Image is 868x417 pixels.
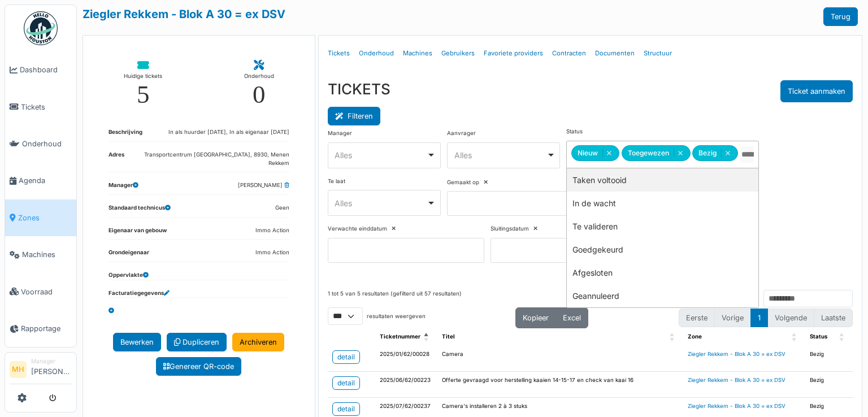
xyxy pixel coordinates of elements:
[328,225,387,233] label: Verwachte einddatum
[21,286,72,297] span: Voorraad
[337,404,355,414] div: detail
[491,225,529,233] label: Sluitingsdatum
[10,361,27,378] li: MH
[31,357,72,366] div: Manager
[5,273,76,310] a: Voorraad
[108,249,149,262] dt: Grondeigenaar
[255,249,289,257] dd: Immo Action
[810,333,827,340] span: Status
[447,129,476,138] label: Aanvrager
[22,249,72,260] span: Machines
[567,192,758,215] div: In de wacht
[721,149,734,157] button: Remove item: 'ongoing'
[244,71,274,82] div: Onderhoud
[674,149,687,157] button: Remove item: 'assigned'
[108,128,142,141] dt: Beschrijving
[437,40,479,67] a: Gebruikers
[354,40,398,67] a: Onderhoud
[108,271,149,280] dt: Oppervlakte
[137,82,150,107] div: 5
[115,51,171,116] a: Huidige tickets 5
[108,227,167,240] dt: Eigenaar van gebouw
[156,357,241,376] a: Genereer QR-code
[21,102,72,112] span: Tickets
[5,162,76,199] a: Agenda
[167,333,227,351] a: Dupliceren
[18,212,72,223] span: Zones
[780,80,853,102] button: Ticket aanmaken
[437,346,683,372] td: Camera
[337,352,355,362] div: detail
[24,11,58,45] img: Badge_color-CXgf-gQk.svg
[10,357,72,384] a: MH Manager[PERSON_NAME]
[5,125,76,162] a: Onderhoud
[328,107,380,125] button: Filteren
[571,145,619,161] div: Nieuw
[19,175,72,186] span: Agenda
[688,351,785,357] a: Ziegler Rekkem - Blok A 30 = ex DSV
[232,333,284,351] a: Archiveren
[375,346,437,372] td: 2025/01/62/00028
[567,238,758,261] div: Goedgekeurd
[124,71,162,82] div: Huidige tickets
[5,51,76,88] a: Dashboard
[168,128,289,137] dd: In als huurder [DATE], In als eigenaar [DATE]
[5,199,76,236] a: Zones
[20,64,72,75] span: Dashboard
[328,129,352,138] label: Manager
[602,149,615,157] button: Remove item: 'new'
[5,88,76,125] a: Tickets
[447,179,479,187] label: Gemaakt op
[792,328,798,346] span: Zone: Activate to sort
[442,333,455,340] span: Titel
[398,40,437,67] a: Machines
[108,289,170,298] dt: Facturatiegegevens
[367,312,426,321] label: resultaten weergeven
[622,145,691,161] div: Toegewezen
[83,7,285,21] a: Ziegler Rekkem - Blok A 30 = ex DSV
[563,314,581,322] span: Excel
[113,333,161,351] a: Bewerken
[555,307,588,328] button: Excel
[639,40,676,67] a: Structuur
[567,284,758,307] div: Geannuleerd
[688,377,785,383] a: Ziegler Rekkem - Blok A 30 = ex DSV
[323,40,354,67] a: Tickets
[479,40,548,67] a: Favoriete providers
[108,181,138,194] dt: Manager
[335,149,427,161] div: Alles
[335,197,427,209] div: Alles
[523,314,549,322] span: Kopieer
[328,290,462,307] div: 1 tot 5 van 5 resultaten (gefilterd uit 57 resultaten)
[591,40,639,67] a: Documenten
[337,378,355,388] div: detail
[688,403,785,409] a: Ziegler Rekkem - Blok A 30 = ex DSV
[679,309,853,327] nav: pagination
[375,372,437,398] td: 2025/06/62/00223
[5,236,76,273] a: Machines
[332,376,360,390] a: detail
[332,402,360,416] a: detail
[124,151,289,167] dd: Transportcentrum [GEOGRAPHIC_DATA], 8930, Menen Rekkem
[424,328,431,346] span: Ticketnummer: Activate to invert sorting
[22,138,72,149] span: Onderhoud
[238,181,289,190] dd: [PERSON_NAME]
[253,82,266,107] div: 0
[275,204,289,212] dd: Geen
[255,227,289,235] dd: Immo Action
[805,372,853,398] td: Bezig
[567,215,758,238] div: Te valideren
[823,7,858,26] a: Terug
[740,146,754,163] input: Alles
[567,261,758,284] div: Afgesloten
[328,80,390,98] h3: TICKETS
[750,309,768,327] button: 1
[548,40,591,67] a: Contracten
[108,151,124,172] dt: Adres
[380,333,420,340] span: Ticketnummer
[332,350,360,364] a: detail
[454,149,546,161] div: Alles
[21,323,72,334] span: Rapportage
[515,307,556,328] button: Kopieer
[567,168,758,192] div: Taken voltooid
